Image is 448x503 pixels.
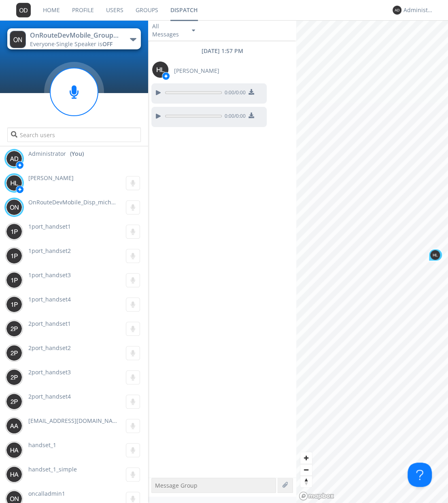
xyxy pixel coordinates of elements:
span: 2port_handset2 [28,344,71,352]
span: [PERSON_NAME] [174,67,219,75]
span: 2port_handset3 [28,368,71,376]
img: 373638.png [152,62,168,78]
a: Mapbox logo [299,491,334,501]
img: 373638.png [430,250,440,260]
span: Reset bearing to north [300,476,312,487]
img: 373638.png [10,31,26,48]
span: OFF [102,40,113,48]
img: 373638.png [6,466,22,482]
img: download media button [248,89,254,95]
img: 373638.png [6,418,22,434]
img: 373638.png [393,6,401,15]
img: 373638.png [6,272,22,288]
span: 1port_handset3 [28,271,71,279]
span: Single Speaker is [56,40,113,48]
span: [EMAIL_ADDRESS][DOMAIN_NAME] [28,417,123,424]
img: caret-down-sm.svg [192,30,195,32]
iframe: Toggle Customer Support [408,463,432,487]
span: 1port_handset4 [28,295,71,303]
span: 0:00 / 0:00 [222,89,246,98]
div: [DATE] 1:57 PM [148,47,296,55]
img: 373638.png [6,175,22,191]
input: Search users [7,127,140,142]
span: [PERSON_NAME] [28,174,74,182]
span: 1port_handset1 [28,223,71,230]
img: download media button [248,112,254,118]
button: Zoom out [300,464,312,475]
button: Reset bearing to north [300,475,312,487]
img: 373638.png [6,296,22,312]
img: 373638.png [6,199,22,215]
img: 373638.png [6,248,22,264]
span: oncalladmin1 [28,490,65,497]
span: 1port_handset2 [28,247,71,255]
button: OnRouteDevMobile_Group_12Everyone·Single Speaker isOFF [7,28,140,49]
img: 373638.png [16,3,31,17]
div: OnRouteDevMobile_Group_12 [30,31,121,40]
img: 373638.png [6,151,22,167]
img: 373638.png [6,223,22,240]
div: Everyone · [30,40,121,48]
span: 0:00 / 0:00 [222,112,246,121]
div: (You) [70,150,84,158]
span: 2port_handset1 [28,320,71,327]
img: 373638.png [6,393,22,410]
span: OnRouteDevMobile_Disp_michael.noke [28,198,134,206]
img: 373638.png [6,320,22,337]
img: 373638.png [6,442,22,458]
img: 373638.png [6,369,22,385]
div: Administrator [403,6,434,14]
div: Map marker [428,248,443,261]
span: Administrator [28,150,66,158]
span: handset_1 [28,441,56,449]
span: handset_1_simple [28,465,77,473]
div: All Messages [152,22,185,38]
button: Zoom in [300,452,312,464]
span: 2port_handset4 [28,393,71,400]
img: 373638.png [6,345,22,361]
